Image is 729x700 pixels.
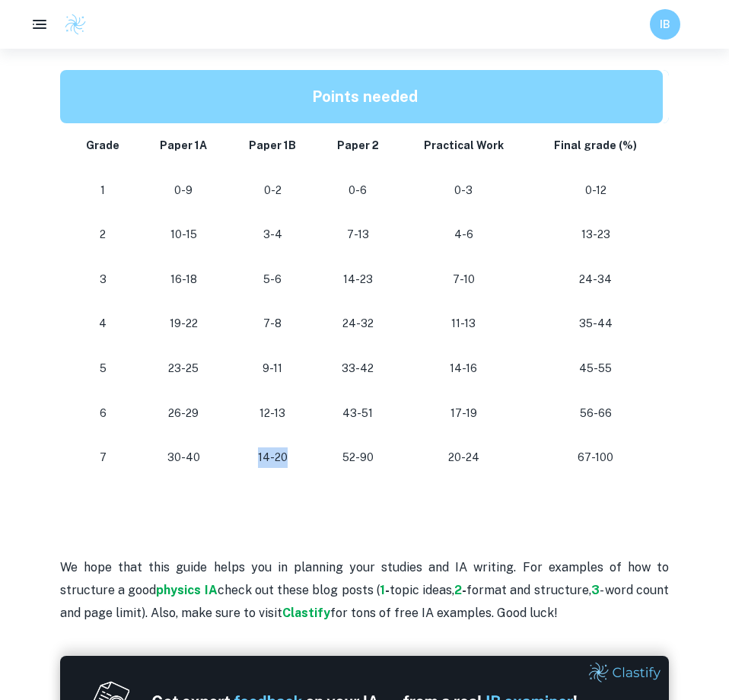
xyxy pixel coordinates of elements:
[337,139,379,151] strong: Paper 2
[151,180,216,201] p: 0-9
[240,403,305,424] p: 12-13
[454,583,462,597] a: 2
[591,583,600,597] a: 3
[329,447,387,468] p: 52-90
[151,358,216,379] p: 23-25
[329,269,387,290] p: 14-23
[462,583,466,597] strong: -
[657,16,674,33] h6: IB
[249,139,296,151] strong: Paper 1B
[424,139,504,151] strong: Practical Work
[650,9,680,40] button: IB
[240,180,305,201] p: 0-2
[329,224,387,245] p: 7-13
[411,403,516,424] p: 17-19
[540,224,651,245] p: 13-23
[151,224,216,245] p: 10-15
[329,180,387,201] p: 0-6
[240,224,305,245] p: 3-4
[78,358,127,379] p: 5
[60,556,669,625] p: We hope that this guide helps you in planning your studies and IA writing. For examples of how to...
[78,403,127,424] p: 6
[329,358,387,379] p: 33-42
[540,180,651,201] p: 0-12
[156,583,217,597] a: physics IA
[64,13,87,36] img: Clastify logo
[78,313,127,334] p: 4
[411,447,516,468] p: 20-24
[151,269,216,290] p: 16-18
[86,139,119,151] strong: Grade
[540,269,651,290] p: 24-34
[554,139,637,151] strong: Final grade (%)
[385,583,390,597] strong: -
[411,358,516,379] p: 14-16
[282,606,330,620] a: Clastify
[540,358,651,379] p: 45-55
[411,313,516,334] p: 11-13
[78,269,127,290] p: 3
[151,313,216,334] p: 19-22
[151,447,216,468] p: 30-40
[151,403,216,424] p: 26-29
[540,447,651,468] p: 67-100
[160,139,207,151] strong: Paper 1A
[411,180,516,201] p: 0-3
[55,13,87,36] a: Clastify logo
[78,180,127,201] p: 1
[329,403,387,424] p: 43-51
[78,447,127,468] p: 7
[411,269,516,290] p: 7-10
[78,224,127,245] p: 2
[240,447,305,468] p: 14-20
[540,313,651,334] p: 35-44
[411,224,516,245] p: 4-6
[312,87,418,106] strong: Points needed
[540,403,651,424] p: 56-66
[329,313,387,334] p: 24-32
[380,583,385,597] a: 1
[240,313,305,334] p: 7-8
[240,269,305,290] p: 5-6
[240,358,305,379] p: 9-11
